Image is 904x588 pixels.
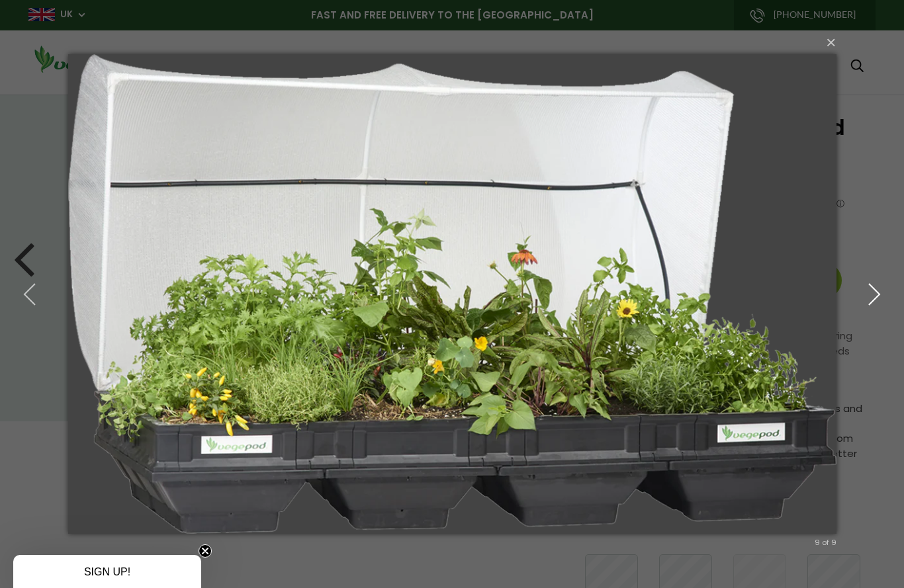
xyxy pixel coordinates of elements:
button: Next (Right arrow key) [844,258,904,331]
button: × [72,28,840,57]
button: Close teaser [199,544,212,558]
span: SIGN UP! [84,566,130,577]
div: SIGN UP!Close teaser [13,555,201,588]
img: Large Raised Garden Bed with Canopy [68,28,836,560]
div: 9 of 9 [815,536,836,548]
